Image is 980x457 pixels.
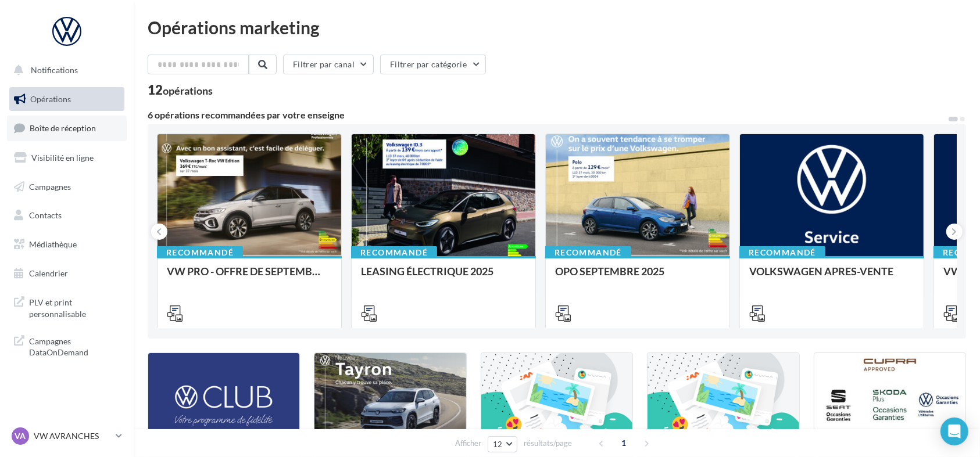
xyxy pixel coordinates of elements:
[749,265,914,289] div: VOLKSWAGEN APRES-VENTE
[7,175,127,199] a: Campagnes
[7,329,127,363] a: Campagnes DataOnDemand
[9,425,124,447] a: VA VW AVRANCHES
[739,246,825,259] div: Recommandé
[29,268,68,278] span: Calendrier
[148,110,947,120] div: 6 opérations recommandées par votre enseigne
[34,430,111,442] p: VW AVRANCHES
[615,434,634,452] span: 1
[488,436,517,452] button: 12
[361,265,526,289] div: LEASING ÉLECTRIQUE 2025
[148,84,213,96] div: 12
[7,203,127,228] a: Contacts
[7,232,127,257] a: Médiathèque
[940,418,968,445] div: Open Intercom Messenger
[7,58,122,82] button: Notifications
[29,181,71,191] span: Campagnes
[31,153,94,163] span: Visibilité en ligne
[524,438,572,449] span: résultats/page
[29,333,120,358] span: Campagnes DataOnDemand
[7,261,127,286] a: Calendrier
[380,55,486,74] button: Filtrer par catégorie
[30,94,71,104] span: Opérations
[351,246,437,259] div: Recommandé
[7,116,127,141] a: Boîte de réception
[555,265,720,289] div: OPO SEPTEMBRE 2025
[15,430,26,442] span: VA
[31,65,78,75] span: Notifications
[29,294,120,319] span: PLV et print personnalisable
[163,85,213,96] div: opérations
[167,265,332,289] div: VW PRO - OFFRE DE SEPTEMBRE 25
[7,290,127,324] a: PLV et print personnalisable
[29,239,77,249] span: Médiathèque
[29,210,62,220] span: Contacts
[7,146,127,170] a: Visibilité en ligne
[148,19,966,36] div: Opérations marketing
[545,246,631,259] div: Recommandé
[493,440,503,449] span: 12
[283,55,374,74] button: Filtrer par canal
[157,246,243,259] div: Recommandé
[7,87,127,111] a: Opérations
[30,123,96,133] span: Boîte de réception
[455,438,481,449] span: Afficher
